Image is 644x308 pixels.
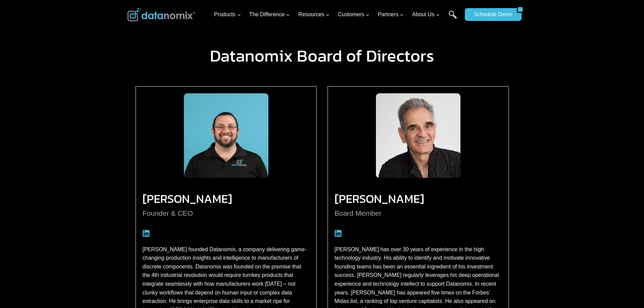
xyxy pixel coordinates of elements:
[127,8,195,21] img: Datanomix
[214,10,241,19] span: Products
[449,10,457,26] a: Search
[143,196,310,202] h3: [PERSON_NAME]
[335,208,502,219] p: Board Member
[299,10,330,19] span: Resources
[127,47,517,64] h1: Datanomix Board of Directors
[249,10,290,19] span: The Difference
[143,208,310,219] p: Founder & CEO
[465,8,517,21] a: Schedule Demo
[211,4,461,26] nav: Primary Navigation
[378,10,404,19] span: Partners
[412,10,440,19] span: About Us
[335,196,502,202] h3: [PERSON_NAME]
[338,10,369,19] span: Customers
